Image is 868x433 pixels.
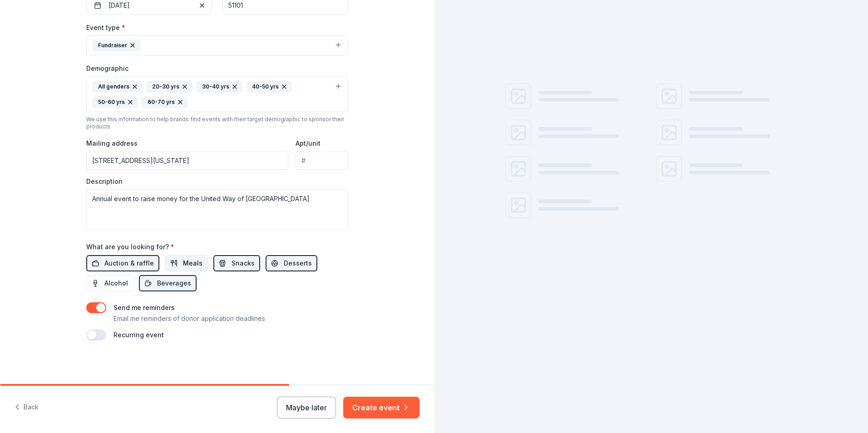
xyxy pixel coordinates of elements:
label: Demographic [86,64,128,73]
button: All genders20-30 yrs30-40 yrs40-50 yrs50-60 yrs60-70 yrs [86,77,348,112]
label: Recurring event [113,331,164,339]
div: 30-40 yrs [196,81,242,93]
label: Apt/unit [296,139,321,148]
span: Desserts [284,258,312,269]
button: Meals [165,255,208,271]
span: Meals [183,258,202,269]
input: Enter a US address [86,152,288,170]
textarea: Annual event to raise money for the United Way of [GEOGRAPHIC_DATA] [86,189,348,230]
button: Maybe later [277,397,336,418]
label: Description [86,177,123,186]
div: All genders [92,81,143,93]
button: Alcohol [86,275,133,291]
label: Mailing address [86,139,138,148]
input: # [296,152,348,170]
div: 60-70 yrs [142,96,188,108]
div: 20-30 yrs [146,81,192,93]
button: Auction & raffle [86,255,159,271]
span: Alcohol [104,278,128,289]
p: Email me reminders of donor application deadlines [113,313,265,324]
label: What are you looking for? [86,242,174,251]
button: Create event [343,397,419,418]
button: Snacks [213,255,260,271]
label: Event type [86,23,125,32]
div: Fundraiser [92,39,140,51]
button: Desserts [266,255,317,271]
label: Send me reminders [113,304,175,311]
div: We use this information to help brands find events with their target demographic to sponsor their... [86,116,348,130]
div: 50-60 yrs [92,96,138,108]
div: 40-50 yrs [246,81,292,93]
button: Back [15,398,39,417]
button: Fundraiser [86,35,348,55]
button: Beverages [139,275,197,291]
span: Snacks [232,258,255,269]
span: Beverages [157,278,191,289]
span: Auction & raffle [104,258,154,269]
